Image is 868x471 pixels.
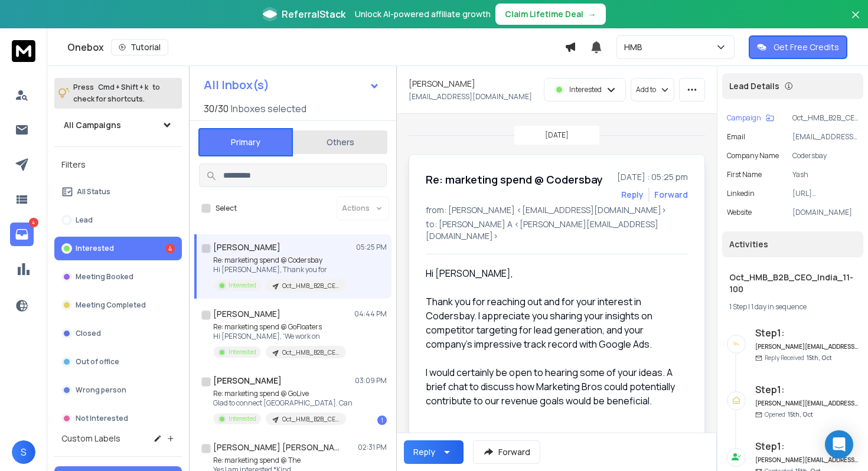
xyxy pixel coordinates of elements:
[765,354,832,362] p: Reply Received
[727,113,761,123] p: Campaign
[356,243,387,252] p: 05:25 PM
[654,189,688,201] div: Forward
[213,241,280,253] h1: [PERSON_NAME]
[426,295,678,351] div: Thank you for reaching out and for your interest in Codersbay. I appreciate you sharing your insi...
[755,399,859,408] h6: [PERSON_NAME][EMAIL_ADDRESS][DOMAIN_NAME]
[54,378,182,402] button: Wrong person
[12,440,35,464] button: S
[792,170,859,179] p: Yash
[749,35,847,59] button: Get Free Credits
[755,439,859,453] h6: Step 1 :
[404,440,464,464] button: Reply
[10,223,34,246] a: 4
[165,244,175,253] div: 4
[765,410,813,419] p: Opened
[54,407,182,430] button: Not Interested
[409,92,532,102] p: [EMAIL_ADDRESS][DOMAIN_NAME]
[229,348,256,356] p: Interested
[621,189,644,201] button: Reply
[194,73,389,97] button: All Inbox(s)
[755,326,859,340] h6: Step 1 :
[54,208,182,232] button: Lead
[64,119,121,131] h1: All Campaigns
[729,302,856,312] div: |
[282,282,339,290] p: Oct_HMB_B2B_CEO_India_11-100
[282,7,345,21] span: ReferralStack
[213,308,280,320] h1: [PERSON_NAME]
[76,215,93,225] p: Lead
[213,456,346,465] p: Re: marketing spend @ The
[213,332,346,341] p: Hi [PERSON_NAME], 'We work on
[77,187,110,197] p: All Status
[76,300,146,310] p: Meeting Completed
[54,113,182,137] button: All Campaigns
[426,171,603,188] h1: Re: marketing spend @ Codersbay
[792,208,859,217] p: [DOMAIN_NAME]
[722,231,863,257] div: Activities
[727,113,774,123] button: Campaign
[198,128,293,156] button: Primary
[755,342,859,351] h6: [PERSON_NAME][EMAIL_ADDRESS][DOMAIN_NAME]
[413,446,435,458] div: Reply
[76,357,119,367] p: Out of office
[377,416,387,425] div: 1
[54,293,182,317] button: Meeting Completed
[293,129,387,155] button: Others
[788,410,813,418] span: 15th, Oct
[727,208,752,217] p: website
[96,80,150,94] span: Cmd + Shift + k
[751,302,807,312] span: 1 day in sequence
[54,156,182,173] h3: Filters
[76,385,126,395] p: Wrong person
[409,78,475,90] h1: [PERSON_NAME]
[495,4,606,25] button: Claim Lifetime Deal→
[213,398,353,408] p: Glad to connect [GEOGRAPHIC_DATA]. Can
[426,266,678,280] div: Hi [PERSON_NAME],
[545,130,569,140] p: [DATE]
[727,189,755,198] p: linkedin
[76,329,101,338] p: Closed
[792,151,859,161] p: Codersbay
[588,8,596,20] span: →
[282,348,339,357] p: Oct_HMB_B2B_CEO_India_11-100
[76,244,114,253] p: Interested
[792,113,859,123] p: Oct_HMB_B2B_CEO_India_11-100
[213,265,346,274] p: Hi [PERSON_NAME], Thank you for
[213,441,343,453] h1: [PERSON_NAME] [PERSON_NAME]
[54,322,182,345] button: Closed
[426,365,678,408] div: I would certainly be open to hearing some of your ideas. A brief chat to discuss how Marketing Br...
[54,350,182,374] button: Out of office
[755,456,859,465] h6: [PERSON_NAME][EMAIL_ADDRESS][DOMAIN_NAME]
[848,7,863,35] button: Close banner
[67,39,564,55] div: Onebox
[76,272,133,282] p: Meeting Booked
[231,102,306,116] h3: Inboxes selected
[282,415,339,424] p: Oct_HMB_B2B_CEO_India_11-100
[473,440,540,464] button: Forward
[636,85,656,94] p: Add to
[204,102,229,116] span: 30 / 30
[229,414,256,423] p: Interested
[729,80,779,92] p: Lead Details
[426,218,688,242] p: to: [PERSON_NAME] A <[PERSON_NAME][EMAIL_ADDRESS][DOMAIN_NAME]>
[229,281,256,290] p: Interested
[61,433,120,444] h3: Custom Labels
[29,218,38,227] p: 4
[729,302,747,312] span: 1 Step
[213,389,353,398] p: Re: marketing spend @ GoLive
[729,272,856,295] h1: Oct_HMB_B2B_CEO_India_11-100
[358,443,387,452] p: 02:31 PM
[755,382,859,397] h6: Step 1 :
[355,376,387,385] p: 03:09 PM
[354,309,387,319] p: 04:44 PM
[76,414,128,423] p: Not Interested
[204,79,269,91] h1: All Inbox(s)
[54,180,182,204] button: All Status
[213,375,282,387] h1: [PERSON_NAME]
[727,151,779,161] p: Company Name
[807,354,832,362] span: 15th, Oct
[569,85,602,94] p: Interested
